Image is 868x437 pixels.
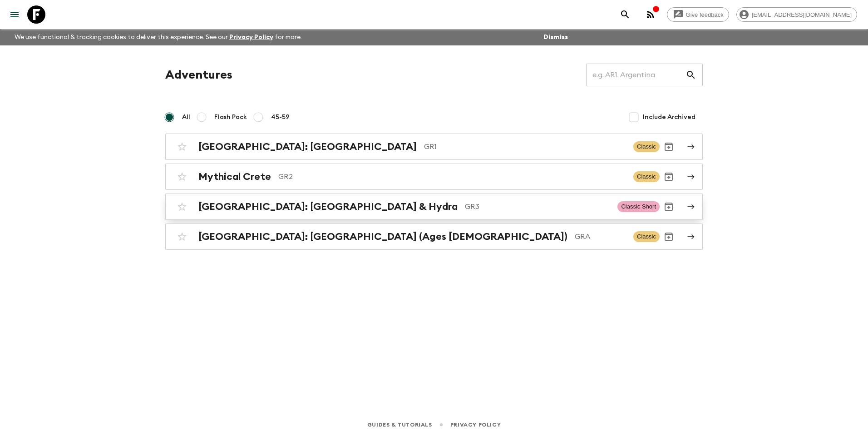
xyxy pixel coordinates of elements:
[747,11,857,18] span: [EMAIL_ADDRESS][DOMAIN_NAME]
[660,198,678,216] button: Archive
[271,113,290,122] span: 45-59
[278,171,626,182] p: GR2
[198,201,458,213] h2: [GEOGRAPHIC_DATA]: [GEOGRAPHIC_DATA] & Hydra
[660,168,678,186] button: Archive
[643,113,695,122] span: Include Archived
[424,141,626,152] p: GR1
[165,134,703,160] a: [GEOGRAPHIC_DATA]: [GEOGRAPHIC_DATA]GR1ClassicArchive
[681,11,729,18] span: Give feedback
[5,5,24,24] button: menu
[633,141,660,152] span: Classic
[165,164,703,190] a: Mythical CreteGR2ClassicArchive
[575,231,626,242] p: GRA
[165,194,703,220] a: [GEOGRAPHIC_DATA]: [GEOGRAPHIC_DATA] & HydraGR3Classic ShortArchive
[198,231,567,243] h2: [GEOGRAPHIC_DATA]: [GEOGRAPHIC_DATA] (Ages [DEMOGRAPHIC_DATA])
[633,171,660,182] span: Classic
[617,201,660,212] span: Classic Short
[660,138,678,156] button: Archive
[11,29,306,45] p: We use functional & tracking cookies to deliver this experience. See our for more.
[736,7,857,22] div: [EMAIL_ADDRESS][DOMAIN_NAME]
[541,31,570,44] button: Dismiss
[214,113,247,122] span: Flash Pack
[165,223,703,250] a: [GEOGRAPHIC_DATA]: [GEOGRAPHIC_DATA] (Ages [DEMOGRAPHIC_DATA])GRAClassicArchive
[616,5,634,24] button: search adventures
[465,201,610,212] p: GR3
[586,62,686,88] input: e.g. AR1, Argentina
[450,420,501,430] a: Privacy Policy
[165,66,232,84] h1: Adventures
[633,231,660,242] span: Classic
[229,34,273,40] a: Privacy Policy
[367,420,432,430] a: Guides & Tutorials
[667,7,729,22] a: Give feedback
[198,171,271,183] h2: Mythical Crete
[182,113,190,122] span: All
[660,228,678,246] button: Archive
[198,141,417,153] h2: [GEOGRAPHIC_DATA]: [GEOGRAPHIC_DATA]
